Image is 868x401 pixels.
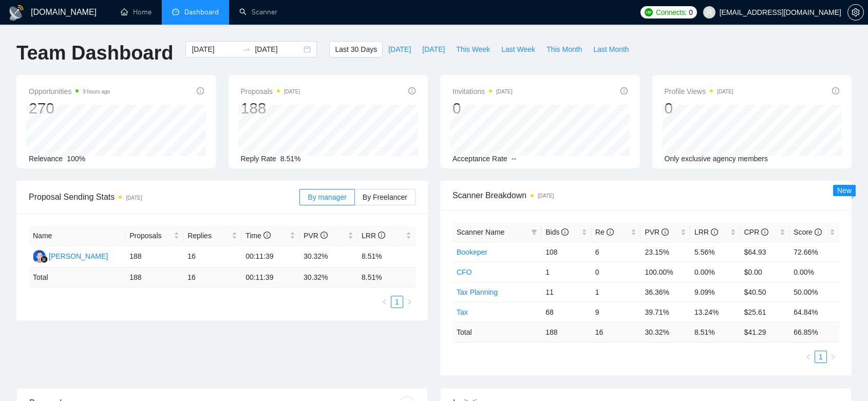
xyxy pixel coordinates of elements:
[388,44,411,55] span: [DATE]
[357,268,416,288] td: 8.51 %
[383,41,417,58] button: [DATE]
[588,41,634,58] button: Last Month
[382,299,388,305] span: left
[815,351,827,363] li: 1
[452,85,513,98] span: Invitations
[847,4,864,21] button: setting
[591,302,641,322] td: 9
[16,41,173,65] h1: Team Dashboard
[450,41,496,58] button: This Week
[740,302,790,322] td: $25.61
[665,99,733,118] div: 0
[241,99,300,118] div: 188
[29,155,63,163] span: Relevance
[640,302,690,322] td: 39.71%
[192,44,238,55] input: Start date
[496,41,541,58] button: Last Week
[457,288,498,296] a: Tax Planning
[832,87,839,94] span: info-circle
[789,302,839,322] td: 64.84%
[239,8,277,16] a: searchScanner
[125,246,183,268] td: 188
[33,250,46,263] img: AA
[690,282,740,302] td: 9.09%
[512,155,516,163] span: --
[391,296,403,308] a: 1
[183,246,241,268] td: 16
[541,322,591,342] td: 188
[129,230,172,241] span: Proposals
[125,268,183,288] td: 188
[280,155,301,163] span: 8.51%
[545,228,569,236] span: Bids
[241,85,300,98] span: Proposals
[452,155,507,163] span: Acceptance Rate
[694,228,718,236] span: LRR
[690,242,740,262] td: 5.56%
[308,193,346,201] span: By manager
[561,228,569,236] span: info-circle
[805,354,812,360] span: left
[789,282,839,302] td: 50.00%
[591,322,641,342] td: 16
[717,89,733,94] time: [DATE]
[690,322,740,342] td: 8.51 %
[403,296,416,308] button: right
[662,228,669,236] span: info-circle
[761,228,768,236] span: info-circle
[456,44,490,55] span: This Week
[379,296,391,308] li: Previous Page
[690,262,740,282] td: 0.00%
[848,8,863,16] span: setting
[29,190,299,203] span: Proposal Sending Stats
[241,246,299,268] td: 00:11:39
[541,242,591,262] td: 108
[794,228,821,236] span: Score
[299,268,357,288] td: 30.32 %
[827,351,839,363] li: Next Page
[29,85,110,98] span: Opportunities
[362,232,385,240] span: LRR
[126,195,142,201] time: [DATE]
[541,302,591,322] td: 68
[656,7,687,18] span: Connects:
[29,268,125,288] td: Total
[329,41,383,58] button: Last 30 Days
[640,282,690,302] td: 36.36%
[255,44,301,55] input: End date
[546,44,582,55] span: This Month
[172,8,179,15] span: dashboard
[595,228,614,236] span: Re
[320,232,328,239] span: info-circle
[591,262,641,282] td: 0
[789,242,839,262] td: 72.66%
[830,354,836,360] span: right
[802,351,815,363] button: left
[802,351,815,363] li: Previous Page
[833,366,858,391] iframe: Intercom live chat
[406,299,412,305] span: right
[125,226,183,246] th: Proposals
[41,256,48,263] img: gigradar-bm.png
[284,89,300,94] time: [DATE]
[457,268,472,276] a: CFO
[815,228,822,236] span: info-circle
[184,8,219,16] span: Dashboard
[417,41,450,58] button: [DATE]
[263,232,271,239] span: info-circle
[645,8,653,16] img: upwork-logo.png
[837,186,852,195] span: New
[789,322,839,342] td: 66.85 %
[607,228,614,236] span: info-circle
[815,351,826,362] a: 1
[363,193,407,201] span: By Freelancer
[711,228,718,236] span: info-circle
[744,228,768,236] span: CPR
[541,282,591,302] td: 11
[378,232,385,239] span: info-circle
[645,228,669,236] span: PVR
[304,232,328,240] span: PVR
[299,246,357,268] td: 30.32%
[403,296,416,308] li: Next Page
[665,85,733,98] span: Profile Views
